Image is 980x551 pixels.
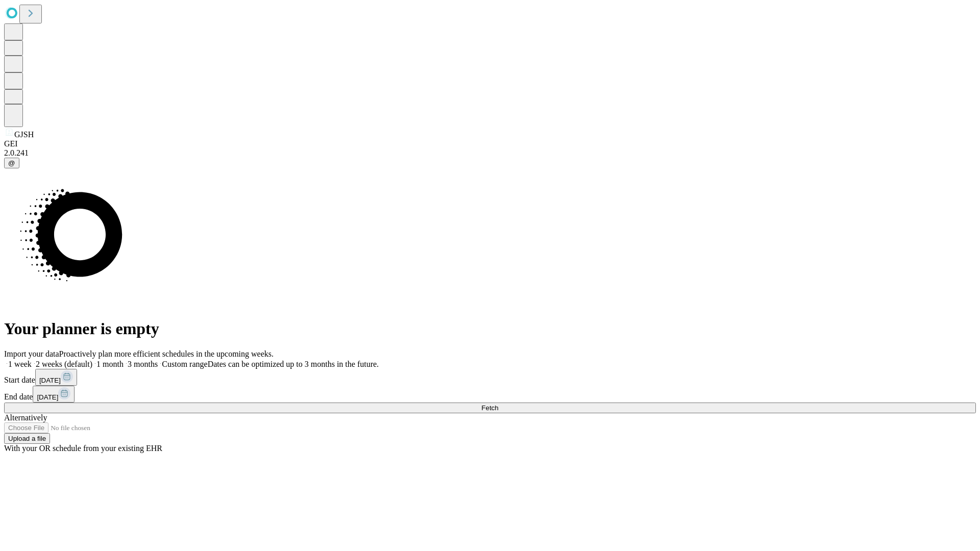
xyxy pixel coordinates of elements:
span: 1 week [8,360,32,368]
span: GJSH [14,130,34,139]
button: Upload a file [4,433,50,444]
span: [DATE] [37,393,58,401]
span: 1 month [96,360,124,368]
span: Fetch [481,404,498,412]
span: [DATE] [39,377,61,384]
div: Start date [4,369,976,386]
h1: Your planner is empty [4,319,976,338]
span: With your OR schedule from your existing EHR [4,444,162,453]
div: 2.0.241 [4,148,976,158]
button: [DATE] [33,386,75,403]
span: Alternatively [4,413,47,422]
span: 3 months [128,360,158,368]
button: @ [4,158,19,168]
button: Fetch [4,403,976,413]
span: 2 weeks (default) [36,360,92,368]
div: GEI [4,139,976,148]
span: @ [8,159,15,167]
button: [DATE] [35,369,77,386]
span: Dates can be optimized up to 3 months in the future. [208,360,379,368]
span: Proactively plan more efficient schedules in the upcoming weeks. [59,349,274,358]
span: Custom range [162,360,207,368]
span: Import your data [4,349,59,358]
div: End date [4,386,976,403]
